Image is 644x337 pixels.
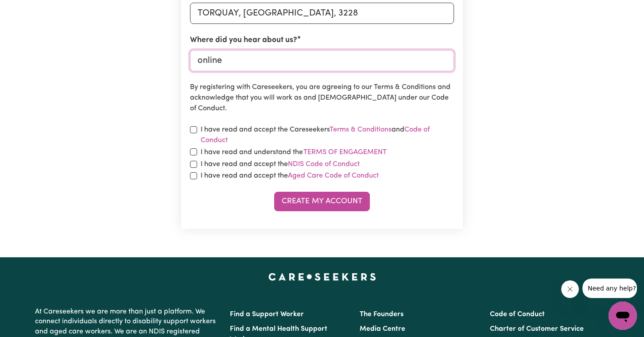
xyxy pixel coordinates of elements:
a: Code of Conduct [201,126,430,144]
a: Media Centre [360,325,405,333]
a: Careseekers home page [268,273,376,280]
input: e.g. North Bondi, New South Wales [190,3,454,24]
label: I have read and accept the [201,170,379,181]
iframe: Fermer le message [561,280,579,298]
iframe: Message de la compagnie [582,279,637,298]
label: I have read and understand the [201,147,387,158]
label: Where did you hear about us? [190,35,297,46]
a: Aged Care Code of Conduct [288,172,379,179]
button: I have read and understand the [303,147,387,158]
a: Find a Support Worker [230,311,304,318]
a: Charter of Customer Service [490,325,584,333]
label: I have read and accept the Careseekers and [201,124,454,146]
p: By registering with Careseekers, you are agreeing to our Terms & Conditions and acknowledge that ... [190,82,454,114]
a: Code of Conduct [490,311,545,318]
label: I have read and accept the [201,159,360,170]
iframe: Bouton de lancement de la fenêtre de messagerie [609,302,637,330]
a: Terms & Conditions [330,126,392,133]
button: Create My Account [274,192,370,211]
input: e.g. Google, word of mouth etc. [190,50,454,71]
a: The Founders [360,311,403,318]
a: NDIS Code of Conduct [288,161,360,168]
